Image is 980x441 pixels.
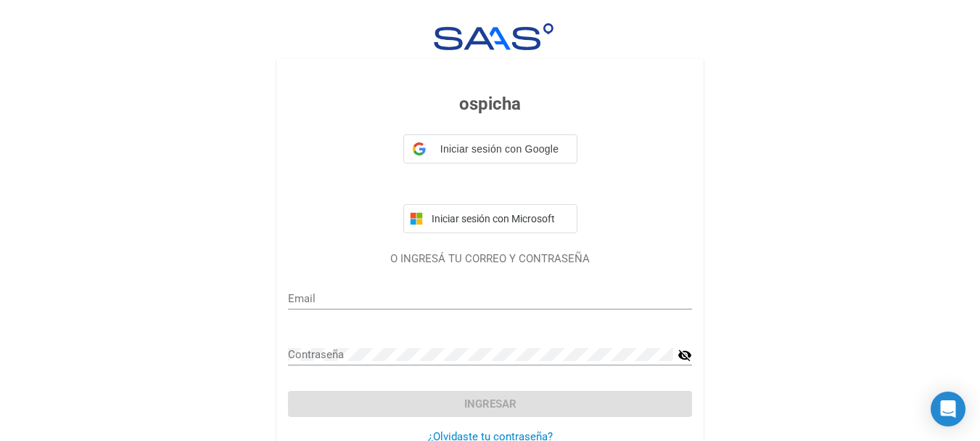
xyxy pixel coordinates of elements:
span: Iniciar sesión con Google [432,142,568,157]
span: Iniciar sesión con Microsoft [429,213,571,224]
button: Iniciar sesión con Microsoft [403,204,577,233]
button: Ingresar [288,391,692,417]
div: Iniciar sesión con Google [403,134,577,163]
div: Open Intercom Messenger [931,392,965,426]
iframe: Botón Iniciar sesión con Google [396,162,585,194]
p: O INGRESÁ TU CORREO Y CONTRASEÑA [288,251,692,267]
h3: ospicha [288,91,692,117]
mat-icon: visibility_off [678,347,692,364]
span: Ingresar [464,397,516,410]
